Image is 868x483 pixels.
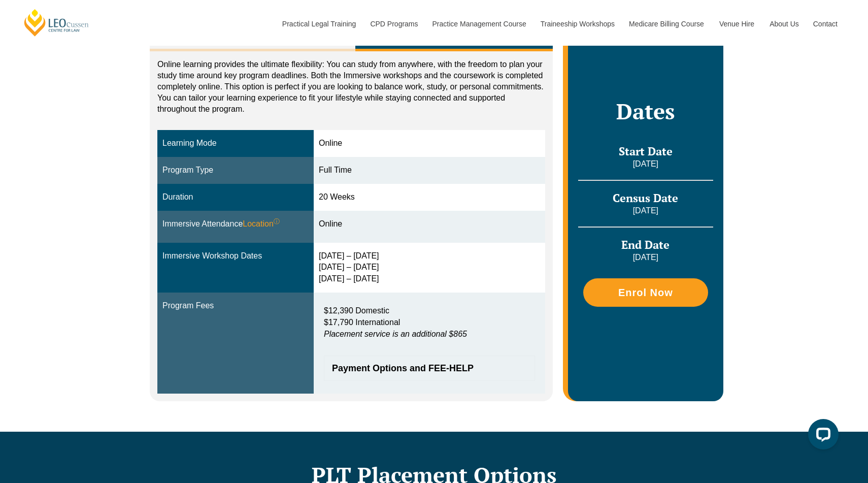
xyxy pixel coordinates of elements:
[162,300,309,312] div: Program Fees
[324,330,467,338] em: Placement service is an additional $865
[362,2,424,46] a: CPD Programs
[324,306,389,315] span: $12,390 Domestic
[613,190,678,205] span: Census Date
[762,2,806,46] a: About Us
[319,250,540,285] div: [DATE] – [DATE] [DATE] – [DATE] [DATE] – [DATE]
[621,2,712,46] a: Medicare Billing Course
[243,218,280,230] span: Location
[578,99,713,124] h2: Dates
[274,218,280,225] sup: ⓘ
[162,191,309,203] div: Duration
[162,250,309,262] div: Immersive Workshop Dates
[162,138,309,149] div: Learning Mode
[324,318,400,327] span: $17,790 International
[319,165,540,176] div: Full Time
[425,2,533,46] a: Practice Management Course
[319,191,540,203] div: 20 Weeks
[162,218,309,230] div: Immersive Attendance
[800,415,843,458] iframe: LiveChat chat widget
[619,144,673,158] span: Start Date
[583,278,708,307] a: Enrol Now
[806,2,845,46] a: Contact
[533,2,621,46] a: Traineeship Workshops
[319,138,540,149] div: Online
[23,8,90,37] a: [PERSON_NAME] Centre for Law
[578,252,713,263] p: [DATE]
[319,218,540,230] div: Online
[578,158,713,170] p: [DATE]
[621,237,670,252] span: End Date
[618,287,673,298] span: Enrol Now
[332,364,517,373] span: Payment Options and FEE-HELP
[162,165,309,176] div: Program Type
[578,205,713,216] p: [DATE]
[157,59,545,115] p: Online learning provides the ultimate flexibility: You can study from anywhere, with the freedom ...
[150,19,553,401] div: Tabs. Open items with Enter or Space, close with Escape and navigate using the Arrow keys.
[712,2,762,46] a: Venue Hire
[275,2,363,46] a: Practical Legal Training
